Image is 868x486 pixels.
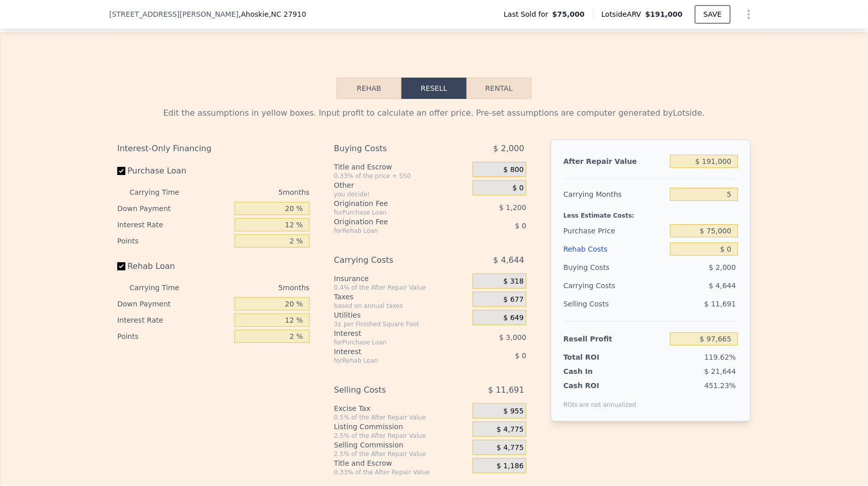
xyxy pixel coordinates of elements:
div: Cash In [563,366,627,376]
span: $ 4,644 [709,282,736,290]
span: $ 0 [513,184,524,193]
span: $75,000 [552,9,585,19]
span: $ 3,000 [499,333,526,341]
span: , NC 27910 [269,10,307,18]
div: Listing Commission [334,422,469,432]
div: you decide! [334,190,469,198]
span: 119.62% [705,353,736,361]
div: 0.33% of the price + 550 [334,172,469,180]
input: Rehab Loan [117,262,125,270]
div: Title and Escrow [334,162,469,172]
span: $ 4,775 [496,443,523,453]
div: 2.5% of the After Repair Value [334,450,469,458]
div: Carrying Time [129,184,195,200]
div: Origination Fee [334,217,447,227]
span: Lotside ARV [602,9,645,19]
button: Rehab [337,78,402,99]
div: Other [334,180,469,190]
div: Interest [334,346,447,357]
button: Show Options [739,4,759,24]
div: Insurance [334,273,469,284]
button: Rental [466,78,531,99]
div: Utilities [334,310,469,320]
span: $ 677 [504,295,524,304]
div: based on annual taxes [334,302,469,310]
span: Last Sold for [504,9,552,19]
div: Interest Rate [117,217,230,233]
div: Selling Costs [563,295,666,313]
span: $ 0 [515,222,526,230]
span: $ 11,691 [705,300,736,308]
div: for Purchase Loan [334,209,447,217]
div: ROIs are not annualized [563,391,637,409]
button: SAVE [695,5,730,23]
div: 0.5% of the After Repair Value [334,413,469,422]
div: Resell Profit [563,330,666,348]
div: Points [117,328,230,344]
div: Less Estimate Costs: [563,203,738,222]
span: $ 955 [504,407,524,416]
div: Excise Tax [334,403,469,413]
div: Selling Costs [334,381,447,399]
div: Taxes [334,292,469,302]
span: $ 4,644 [493,251,524,269]
div: 0.33% of the After Repair Value [334,468,469,476]
div: Down Payment [117,200,230,217]
div: 0.4% of the After Repair Value [334,284,469,292]
div: Selling Commission [334,440,469,450]
span: $ 21,644 [705,367,736,375]
div: Carrying Months [563,185,666,203]
div: Interest Rate [117,312,230,328]
div: Buying Costs [563,258,666,276]
div: Origination Fee [334,198,447,209]
div: for Rehab Loan [334,357,447,365]
div: Edit the assumptions in yellow boxes. Input profit to calculate an offer price. Pre-set assumptio... [117,107,751,119]
div: Purchase Price [563,222,666,240]
span: $ 0 [515,352,526,360]
div: Carrying Costs [563,276,627,295]
span: $ 1,200 [499,203,526,212]
span: $ 2,000 [709,263,736,271]
div: Buying Costs [334,140,447,158]
span: $ 4,775 [496,425,523,434]
div: Total ROI [563,352,627,362]
div: Interest-Only Financing [117,140,310,158]
span: $ 318 [504,277,524,286]
span: $ 11,691 [488,381,524,399]
span: $ 800 [504,165,524,175]
div: Carrying Time [129,280,195,296]
button: Resell [402,78,466,99]
span: $ 649 [504,314,524,323]
input: Purchase Loan [117,167,125,175]
label: Purchase Loan [117,162,230,180]
div: Title and Escrow [334,458,469,468]
span: $ 2,000 [493,140,524,158]
div: for Purchase Loan [334,338,447,346]
div: Interest [334,328,447,338]
div: 5 months [199,184,310,200]
label: Rehab Loan [117,257,230,275]
span: 451.23% [705,381,736,390]
div: Points [117,233,230,249]
div: Cash ROI [563,380,637,391]
span: [STREET_ADDRESS][PERSON_NAME] [109,9,239,19]
span: $ 1,186 [496,462,523,471]
div: Rehab Costs [563,240,666,258]
div: 2.5% of the After Repair Value [334,432,469,440]
div: Down Payment [117,296,230,312]
div: for Rehab Loan [334,227,447,235]
div: 5 months [199,280,310,296]
span: , Ahoskie [239,9,306,19]
div: 3¢ per Finished Square Foot [334,320,469,328]
div: After Repair Value [563,152,666,170]
div: Carrying Costs [334,251,447,269]
span: $191,000 [645,10,683,18]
